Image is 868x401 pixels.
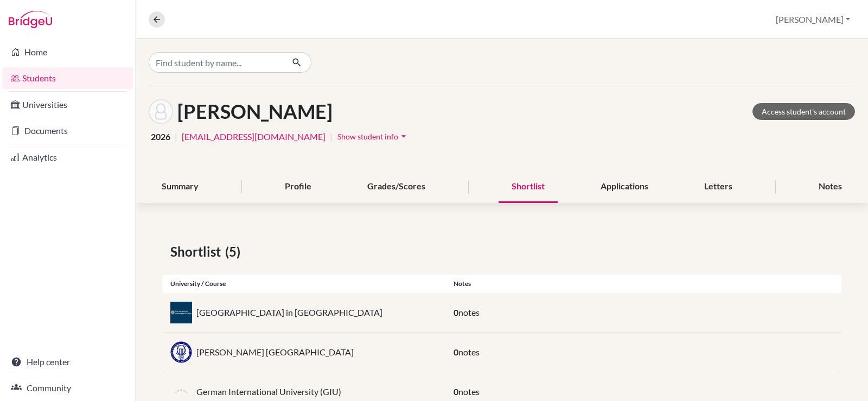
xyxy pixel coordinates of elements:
span: | [175,130,177,143]
div: University / Course [162,279,445,289]
span: 2026 [151,130,170,143]
img: eg_ame_8v453z1j.jpeg [170,302,192,323]
span: notes [458,347,480,357]
div: Notes [806,171,855,203]
p: [PERSON_NAME] [GEOGRAPHIC_DATA] [196,346,354,359]
button: [PERSON_NAME] [771,9,855,30]
span: 0 [454,347,458,357]
div: Shortlist [499,171,558,203]
div: Grades/Scores [354,171,438,203]
a: Home [2,41,133,63]
img: Johnny Michael HALIM's avatar [149,99,173,124]
a: Help center [2,351,133,373]
div: Notes [445,279,841,289]
a: Universities [2,94,133,116]
h1: [PERSON_NAME] [177,100,333,123]
img: Bridge-U [9,11,52,28]
span: notes [458,386,480,397]
div: Profile [272,171,324,203]
img: es_car_me3c59pg.png [170,341,192,363]
a: Students [2,67,133,89]
a: [EMAIL_ADDRESS][DOMAIN_NAME] [182,130,325,143]
p: German International University (GIU) [196,385,341,398]
span: Shortlist [170,242,225,262]
i: arrow_drop_down [398,131,409,142]
span: 0 [454,307,458,317]
p: [GEOGRAPHIC_DATA] in [GEOGRAPHIC_DATA] [196,306,382,319]
span: | [330,130,333,143]
div: Applications [588,171,661,203]
div: Letters [691,171,745,203]
span: (5) [225,242,245,262]
span: 0 [454,386,458,397]
a: Analytics [2,147,133,168]
a: Community [2,377,133,399]
span: Show student info [337,132,398,141]
div: Summary [149,171,212,203]
span: notes [458,307,480,317]
input: Find student by name... [149,52,283,73]
a: Access student's account [752,103,855,120]
a: Documents [2,120,133,142]
button: Show student infoarrow_drop_down [337,128,410,145]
